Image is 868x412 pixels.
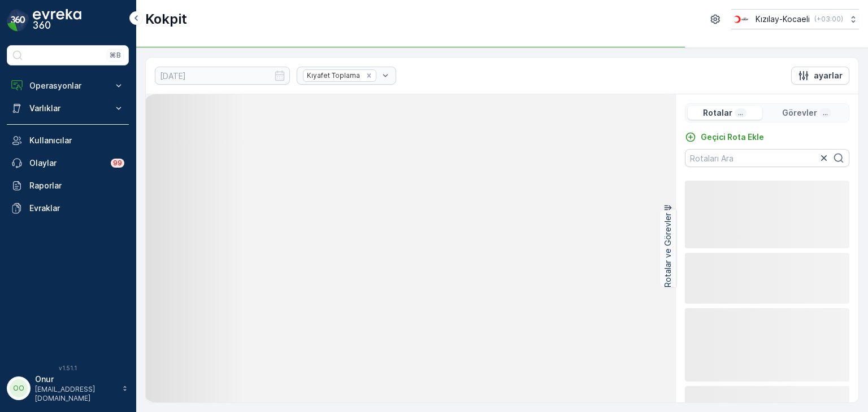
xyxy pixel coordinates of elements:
input: Rotaları Ara [685,149,849,167]
p: Varlıklar [29,103,106,114]
img: logo [7,9,29,32]
p: ... [822,108,829,117]
p: Onur [35,374,116,385]
button: Varlıklar [7,97,129,120]
a: Geçici Rota Ekle [685,132,764,143]
p: Kullanıcılar [29,135,124,146]
button: Kızılay-Kocaeli(+03:00) [731,9,859,29]
a: Olaylar99 [7,152,129,174]
button: Operasyonlar [7,74,129,97]
p: Rotalar ve Görevler [662,213,674,287]
img: logo_dark-DEwI_e13.png [33,9,81,32]
p: Operasyonlar [29,80,106,91]
p: Geçici Rota Ekle [701,132,764,143]
p: ayarlar [814,70,843,81]
button: ayarlar [791,67,849,85]
p: ⌘B [110,51,121,60]
button: OOOnur[EMAIL_ADDRESS][DOMAIN_NAME] [7,374,129,403]
div: OO [10,379,28,397]
input: dd/mm/yyyy [155,67,290,85]
img: k%C4%B1z%C4%B1lay_0jL9uU1.png [731,13,751,25]
p: Rotalar [703,107,732,119]
p: Kokpit [145,10,187,28]
a: Raporlar [7,174,129,197]
p: Raporlar [29,180,124,191]
span: v 1.51.1 [7,365,129,371]
p: 99 [113,159,122,168]
p: ( +03:00 ) [814,15,843,24]
p: [EMAIL_ADDRESS][DOMAIN_NAME] [35,385,116,403]
a: Kullanıcılar [7,129,129,152]
p: Kızılay-Kocaeli [756,14,810,25]
p: ... [737,108,744,117]
a: Evraklar [7,197,129,220]
p: Olaylar [29,157,104,169]
p: Evraklar [29,203,124,214]
p: Görevler [782,107,817,119]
